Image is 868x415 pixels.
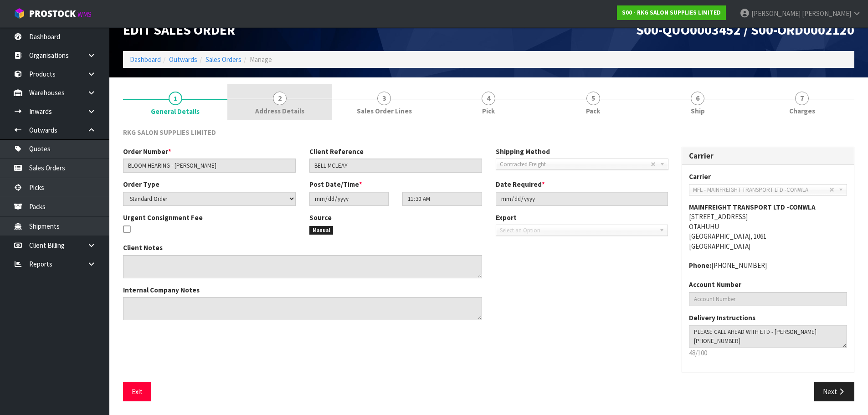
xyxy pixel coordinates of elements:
label: Carrier [689,172,711,181]
span: 7 [795,92,809,105]
input: Order Number [123,159,296,173]
label: Account Number [689,280,741,289]
span: Manual [309,226,334,235]
label: Urgent Consignment Fee [123,213,203,222]
span: 3 [377,92,391,105]
a: Dashboard [130,55,161,64]
p: 48/100 [689,348,847,358]
strong: S00 - RKG SALON SUPPLIES LIMITED [622,9,721,16]
span: Sales Order Lines [357,106,412,116]
label: Order Number [123,147,171,156]
span: 5 [586,92,600,105]
span: General Details [151,107,200,116]
label: Source [309,213,332,222]
label: Client Reference [309,147,364,156]
span: Pick [482,106,495,116]
a: Sales Orders [205,55,241,64]
input: Account Number [689,292,847,306]
label: Order Type [123,179,159,189]
span: RKG SALON SUPPLIES LIMITED [123,128,216,137]
address: [PHONE_NUMBER] [689,261,847,270]
label: Post Date/Time [309,179,362,189]
label: Export [496,213,517,222]
span: Pack [586,106,600,116]
strong: phone [689,261,711,270]
label: Shipping Method [496,147,550,156]
small: WMS [77,10,92,19]
span: Manage [250,55,272,64]
span: 4 [482,92,495,105]
span: 6 [691,92,704,105]
span: Ship [691,106,705,116]
address: [STREET_ADDRESS] OTAHUHU [GEOGRAPHIC_DATA], 1061 [GEOGRAPHIC_DATA] [689,202,847,251]
span: General Details [123,121,854,408]
img: cube-alt.png [14,8,25,19]
span: [PERSON_NAME] [802,9,851,18]
input: Client Reference [309,159,482,173]
span: Contracted Freight [500,159,651,170]
span: 2 [273,92,287,105]
span: Charges [789,106,815,116]
h3: Carrier [689,152,847,160]
button: Exit [123,382,151,401]
span: [PERSON_NAME] [751,9,801,18]
strong: MAINFREIGHT TRANSPORT LTD -CONWLA [689,203,816,211]
label: Delivery Instructions [689,313,755,323]
span: Select an Option [500,225,656,236]
span: ProStock [29,8,76,20]
label: Internal Company Notes [123,285,200,295]
a: Outwards [169,55,197,64]
span: S00-QUO0003452 / S00-ORD0002120 [636,21,854,38]
span: MFL - MAINFREIGHT TRANSPORT LTD -CONWLA [693,184,829,195]
label: Date Required [496,179,545,189]
span: Address Details [255,106,304,116]
label: Client Notes [123,243,163,252]
button: Next [814,382,854,401]
a: S00 - RKG SALON SUPPLIES LIMITED [617,5,726,20]
span: Edit Sales Order [123,21,235,38]
span: 1 [169,92,182,105]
